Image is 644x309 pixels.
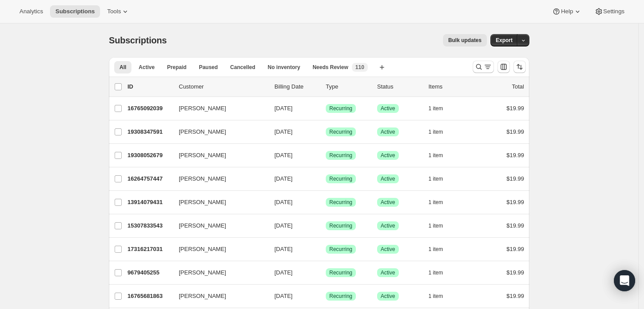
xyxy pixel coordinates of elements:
p: Total [512,82,524,91]
span: Active [381,152,395,159]
p: 19308052679 [127,151,172,160]
span: Paused [199,64,218,71]
span: Subscriptions [109,35,167,45]
button: 1 item [428,126,453,138]
button: [PERSON_NAME] [174,101,262,116]
p: Billing Date [274,82,319,91]
span: 1 item [428,269,443,276]
div: 16765092039[PERSON_NAME][DATE]SuccessRecurringSuccessActive1 item$19.99 [127,102,524,115]
span: [DATE] [274,246,293,252]
button: Export [490,34,518,46]
span: Cancelled [230,64,255,71]
span: Active [381,269,395,276]
button: 1 item [428,102,453,115]
p: 15307833543 [127,221,172,230]
button: Subscriptions [50,5,100,18]
button: 1 item [428,173,453,185]
div: 19308052679[PERSON_NAME][DATE]SuccessRecurringSuccessActive1 item$19.99 [127,149,524,162]
span: [PERSON_NAME] [179,292,226,301]
button: Analytics [14,5,48,18]
span: [DATE] [274,152,293,158]
span: $19.99 [506,269,524,276]
p: 9679405255 [127,268,172,277]
span: 1 item [428,128,443,135]
span: Recurring [329,199,352,206]
span: Needs Review [312,64,348,71]
span: [DATE] [274,105,293,112]
div: 16264757447[PERSON_NAME][DATE]SuccessRecurringSuccessActive1 item$19.99 [127,173,524,185]
span: Subscriptions [55,8,95,15]
span: $19.99 [506,246,524,252]
p: Customer [179,82,267,91]
span: Active [381,199,395,206]
span: [PERSON_NAME] [179,221,226,230]
button: Settings [589,5,630,18]
span: All [120,64,126,71]
span: 1 item [428,199,443,206]
span: [DATE] [274,128,293,135]
span: [PERSON_NAME] [179,198,226,207]
p: 19308347591 [127,127,172,136]
div: Type [326,82,370,91]
span: 1 item [428,293,443,300]
button: Customize table column order and visibility [497,61,510,73]
p: 13914079431 [127,198,172,207]
span: Recurring [329,128,352,135]
span: [DATE] [274,175,293,182]
p: Status [377,82,421,91]
span: $19.99 [506,175,524,182]
span: Recurring [329,175,352,182]
span: [PERSON_NAME] [179,104,226,113]
button: Sort the results [513,61,526,73]
span: Active [381,175,395,182]
span: Recurring [329,246,352,253]
span: Recurring [329,293,352,300]
span: Active [381,105,395,112]
span: No inventory [268,64,300,71]
button: [PERSON_NAME] [174,242,262,256]
span: 1 item [428,105,443,112]
span: Recurring [329,105,352,112]
button: Search and filter results [473,61,494,73]
span: 1 item [428,175,443,182]
span: 1 item [428,222,443,229]
span: 1 item [428,246,443,253]
p: ID [127,82,172,91]
span: $19.99 [506,222,524,229]
span: $19.99 [506,128,524,135]
p: 16765681863 [127,292,172,301]
span: [PERSON_NAME] [179,151,226,160]
span: Recurring [329,222,352,229]
span: [DATE] [274,293,293,299]
div: 15307833543[PERSON_NAME][DATE]SuccessRecurringSuccessActive1 item$19.99 [127,220,524,232]
button: Create new view [375,61,389,73]
div: 9679405255[PERSON_NAME][DATE]SuccessRecurringSuccessActive1 item$19.99 [127,267,524,279]
span: Recurring [329,152,352,159]
div: 19308347591[PERSON_NAME][DATE]SuccessRecurringSuccessActive1 item$19.99 [127,126,524,138]
span: $19.99 [506,152,524,158]
div: 16765681863[PERSON_NAME][DATE]SuccessRecurringSuccessActive1 item$19.99 [127,290,524,302]
span: Tools [107,8,121,15]
p: 16264757447 [127,174,172,183]
span: Active [381,293,395,300]
button: [PERSON_NAME] [174,289,262,303]
div: Items [428,82,473,91]
button: 1 item [428,149,453,162]
span: Active [381,128,395,135]
span: Bulk updates [448,37,482,44]
span: Active [381,222,395,229]
button: Tools [102,5,135,18]
div: 17316217031[PERSON_NAME][DATE]SuccessRecurringSuccessActive1 item$19.99 [127,243,524,255]
span: Export [496,37,513,44]
div: 13914079431[PERSON_NAME][DATE]SuccessRecurringSuccessActive1 item$19.99 [127,196,524,209]
span: [PERSON_NAME] [179,127,226,136]
button: [PERSON_NAME] [174,266,262,280]
button: [PERSON_NAME] [174,219,262,233]
button: 1 item [428,243,453,255]
button: 1 item [428,267,453,279]
span: [PERSON_NAME] [179,268,226,277]
div: Open Intercom Messenger [614,270,635,291]
span: Active [139,64,154,71]
span: Active [381,246,395,253]
button: [PERSON_NAME] [174,148,262,162]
